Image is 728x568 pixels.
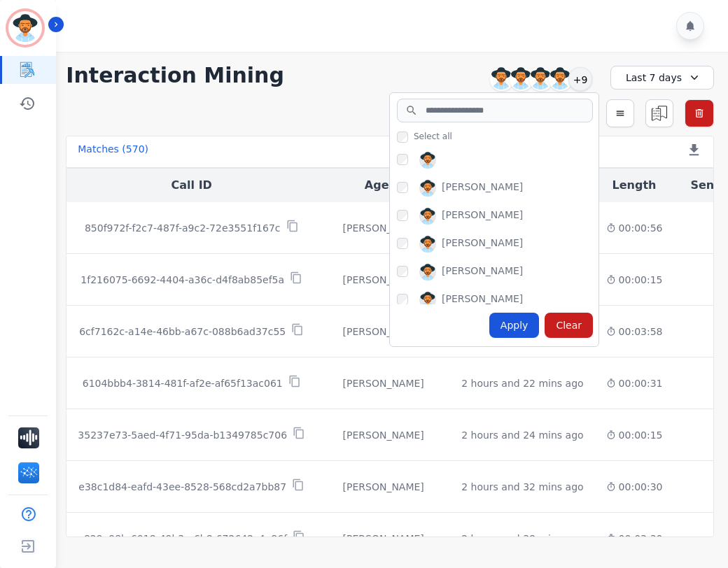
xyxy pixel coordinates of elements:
div: 00:00:15 [606,428,663,442]
p: 850f972f-f2c7-487f-a9c2-72e3551f167c [85,221,281,235]
div: Clear [545,313,593,338]
div: [PERSON_NAME] [442,264,523,281]
div: 00:00:30 [606,480,663,494]
div: Apply [489,313,540,338]
p: e38c1d84-eafd-43ee-8528-568cd2a7bb87 [78,480,286,494]
div: [PERSON_NAME] [328,376,439,390]
div: [PERSON_NAME] [328,273,439,287]
div: [PERSON_NAME] [328,532,439,546]
p: 1f216075-6692-4404-a36c-d4f8ab85ef5a [80,273,284,287]
div: [PERSON_NAME] [328,221,439,235]
div: Matches ( 570 ) [78,142,148,162]
div: 2 hours and 38 mins ago [461,532,583,546]
div: 00:03:58 [606,325,663,339]
p: a829a98b-6918-49b3-a6b8-672642c4e86f [78,532,287,546]
div: 2 hours and 22 mins ago [461,376,583,390]
div: 00:03:30 [606,532,663,546]
div: 2 hours and 24 mins ago [461,428,583,442]
div: [PERSON_NAME] [442,208,523,225]
button: Agent [365,177,402,194]
div: 00:00:31 [606,376,663,390]
div: [PERSON_NAME] [442,236,523,253]
button: Call ID [171,177,212,194]
div: [PERSON_NAME] [328,428,439,442]
div: [PERSON_NAME] [328,480,439,494]
button: Length [612,177,657,194]
div: 2 hours and 32 mins ago [461,480,583,494]
div: [PERSON_NAME] [442,180,523,197]
div: [PERSON_NAME] [442,292,523,308]
p: 6104bbb4-3814-481f-af2e-af65f13ac061 [83,376,283,390]
span: Select all [414,131,452,142]
div: +9 [568,67,592,91]
h1: Interaction Mining [66,63,284,88]
p: 35237e73-5aed-4f71-95da-b1349785c706 [78,428,287,442]
div: 00:00:56 [606,221,663,235]
p: 6cf7162c-a14e-46bb-a67c-088b6ad37c55 [79,325,286,339]
div: 00:00:15 [606,273,663,287]
div: [PERSON_NAME] [328,325,439,339]
img: Bordered avatar [8,11,42,45]
div: Last 7 days [610,66,714,90]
